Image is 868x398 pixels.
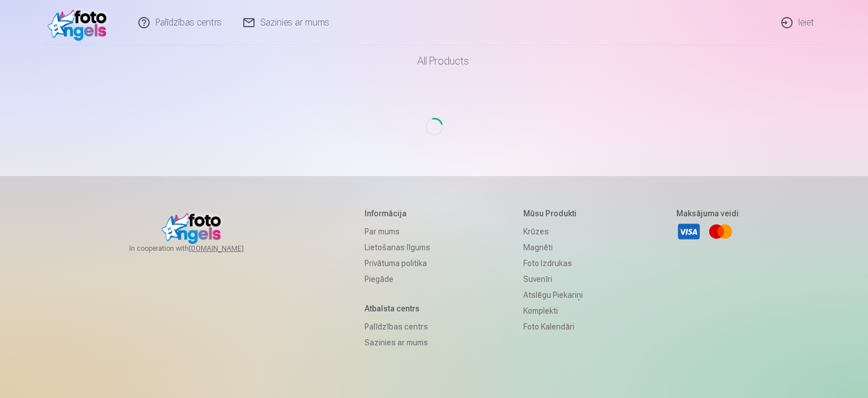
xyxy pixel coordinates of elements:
[365,319,430,335] a: Palīdzības centrs
[129,244,271,253] span: In cooperation with
[365,208,430,219] h5: Informācija
[523,255,583,271] a: Foto izdrukas
[365,239,430,255] a: Lietošanas līgums
[386,45,482,77] a: All products
[523,287,583,303] a: Atslēgu piekariņi
[523,271,583,287] a: Suvenīri
[708,219,733,244] a: Mastercard
[48,5,113,41] img: /v1
[523,303,583,319] a: Komplekti
[523,208,583,219] h5: Mūsu produkti
[523,319,583,335] a: Foto kalendāri
[523,224,583,239] a: Krūzes
[676,208,739,219] h5: Maksājuma veidi
[676,219,701,244] a: Visa
[365,335,430,350] a: Sazinies ar mums
[365,224,430,239] a: Par mums
[365,271,430,287] a: Piegāde
[523,239,583,255] a: Magnēti
[365,303,430,314] h5: Atbalsta centrs
[365,255,430,271] a: Privātuma politika
[189,244,271,253] a: [DOMAIN_NAME]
